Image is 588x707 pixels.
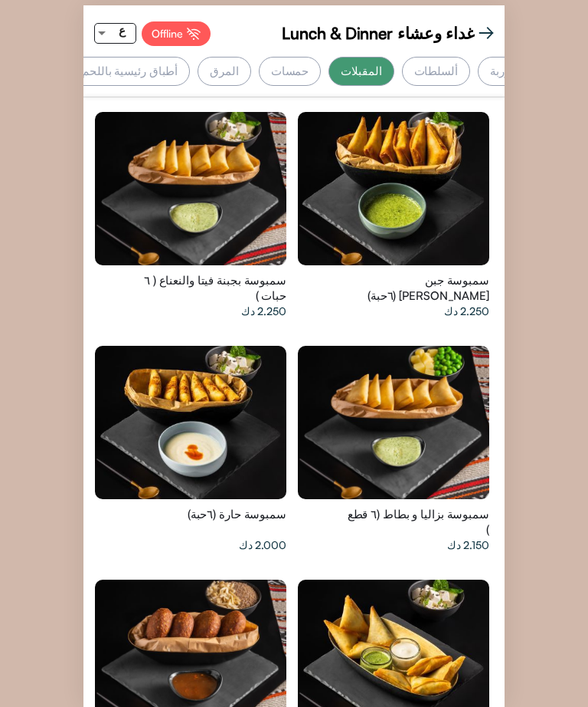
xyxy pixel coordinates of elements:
[119,24,126,37] span: ع
[478,57,539,86] div: الشوربة
[282,21,475,44] span: غداء وعشاء Lunch & Dinner
[241,304,286,319] span: 2.250 دك
[328,57,394,86] div: المقبلات
[187,28,201,40] img: Offline%20Icon.svg
[479,25,494,41] img: header%20back%20button.svg
[402,57,470,86] div: ألسلطات
[142,21,211,46] div: Offline
[198,57,251,86] div: المرق
[447,538,489,553] span: 2.150 دك
[70,57,190,86] div: أطباق رئيسية باللحم
[141,273,286,304] span: سمبوسة بجبنة فيتا والنعناع ( ٦ حبات )
[344,273,489,304] span: سمبوسة جبن [PERSON_NAME] (٦حبة)
[239,538,286,553] span: 2.000 دك
[344,507,489,538] span: سمبوسة بزاليا و بطاط (٦ قطع )
[188,507,286,522] span: سمبوسة حارة (٦حبة)
[444,304,489,319] span: 2.250 دك
[259,57,322,86] div: حمسات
